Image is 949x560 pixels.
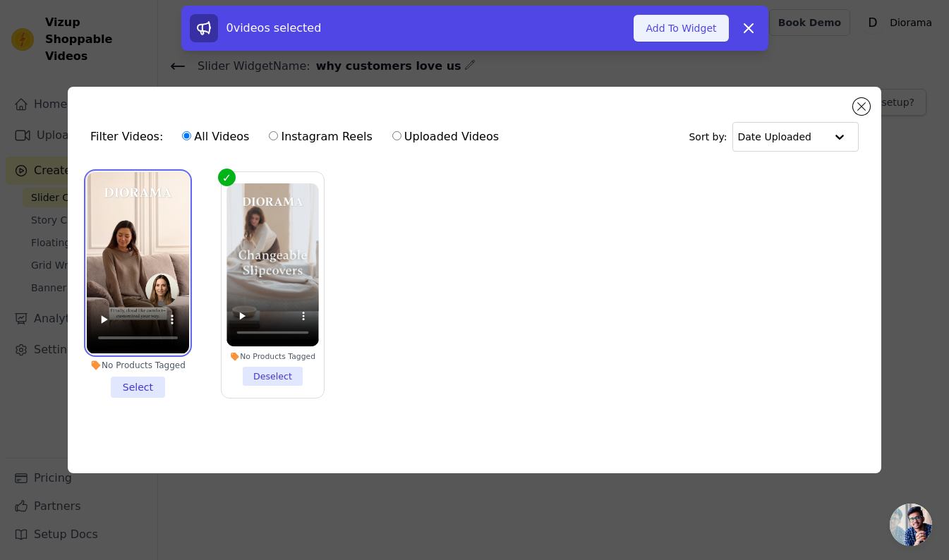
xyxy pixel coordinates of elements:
label: Uploaded Videos [392,128,500,146]
div: Filter Videos: [90,121,507,153]
div: No Products Tagged [87,360,189,371]
button: Add To Widget [634,15,728,42]
button: Close modal [853,98,870,115]
label: All Videos [181,128,250,146]
div: No Products Tagged [226,352,318,362]
a: Open chat [890,504,932,546]
label: Instagram Reels [268,128,373,146]
div: Sort by: [689,122,859,152]
span: 0 videos selected [226,21,322,35]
